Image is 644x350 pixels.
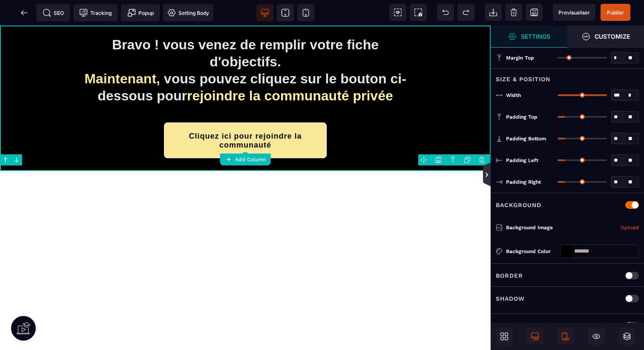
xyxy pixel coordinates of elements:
[588,328,605,345] span: Hide/Show Block
[526,328,543,345] span: Desktop Only
[621,222,639,233] a: Upload
[496,321,523,331] p: Corner
[557,328,574,345] span: Mobile Only
[506,114,538,120] span: Padding Top
[506,92,521,99] span: Width
[558,9,590,16] span: Previsualiser
[77,6,413,83] h1: Bravo ! vous venez de remplir votre fiche d'objectifs. , vous pouvez cliquez sur le bouton ci-des...
[220,154,271,165] button: Add Column
[496,223,553,232] p: Background Image
[496,200,541,210] p: Background
[553,4,595,21] span: Preview
[595,33,630,40] strong: Customize
[496,270,523,281] p: Border
[506,179,541,185] span: Padding Right
[410,4,427,21] span: Screenshot
[491,68,644,84] div: Size & Position
[607,9,624,16] span: Publier
[496,328,513,345] span: Open Blocks
[496,293,525,304] p: Shadow
[43,9,64,17] span: SEO
[389,4,406,21] span: View components
[506,54,534,61] span: Margin Top
[521,33,550,40] strong: Settings
[79,9,112,17] span: Tracking
[506,247,557,256] div: Background Color
[167,9,209,17] span: Setting Body
[491,26,567,48] span: Settings
[235,157,266,162] strong: Add Column
[506,135,546,142] span: Padding Bottom
[164,97,327,133] button: Cliquez ici pour rejoindre la communauté
[506,157,538,164] span: Padding Left
[127,9,154,17] span: Popup
[618,328,635,345] span: Open Layers
[567,26,644,48] span: Open Style Manager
